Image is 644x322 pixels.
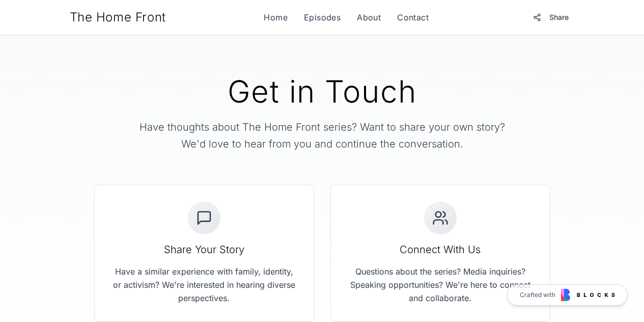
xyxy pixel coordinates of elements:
[561,289,615,301] img: Blocks
[397,11,429,23] a: Contact
[127,119,518,152] p: Have thoughts about The Home Front series? Want to share your own story? We'd love to hear from y...
[357,11,381,23] a: About
[304,11,341,23] a: Episodes
[507,284,628,306] a: Crafted with
[527,8,575,27] button: Share
[264,11,288,23] a: Home
[70,9,166,26] a: The Home Front
[347,265,534,305] p: Questions about the series? Media inquiries? Speaking opportunities? We're here to connect and co...
[111,265,297,305] p: Have a similar experience with family, identity, or activism? We're interested in hearing diverse...
[94,76,550,107] h1: Get in Touch
[549,12,569,22] span: Share
[347,242,534,257] h3: Connect With Us
[520,291,555,299] span: Crafted with
[111,242,297,257] h3: Share Your Story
